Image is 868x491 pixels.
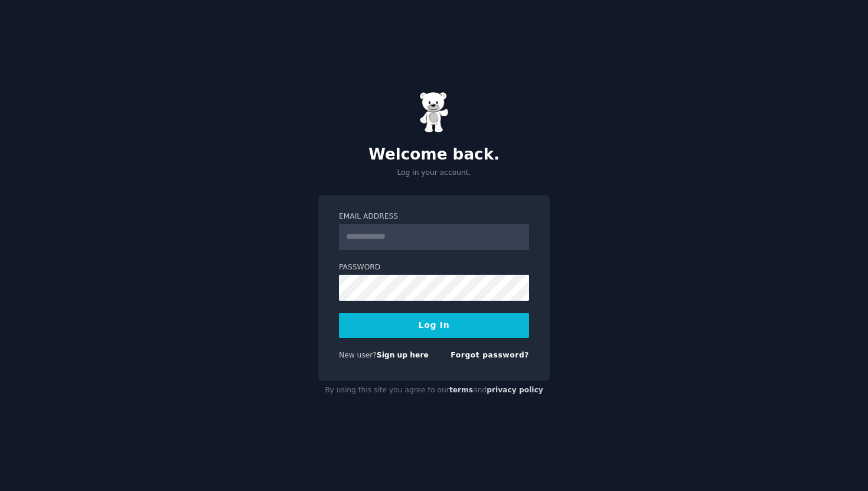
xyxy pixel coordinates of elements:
[339,313,529,338] button: Log In
[318,145,550,164] h2: Welcome back.
[449,386,473,394] a: terms
[339,262,529,273] label: Password
[487,386,543,394] a: privacy policy
[377,351,429,359] a: Sign up here
[318,381,550,400] div: By using this site you agree to our and
[318,168,550,178] p: Log in your account.
[451,351,529,359] a: Forgot password?
[339,351,377,359] span: New user?
[339,212,529,222] label: Email Address
[419,92,449,133] img: Gummy Bear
